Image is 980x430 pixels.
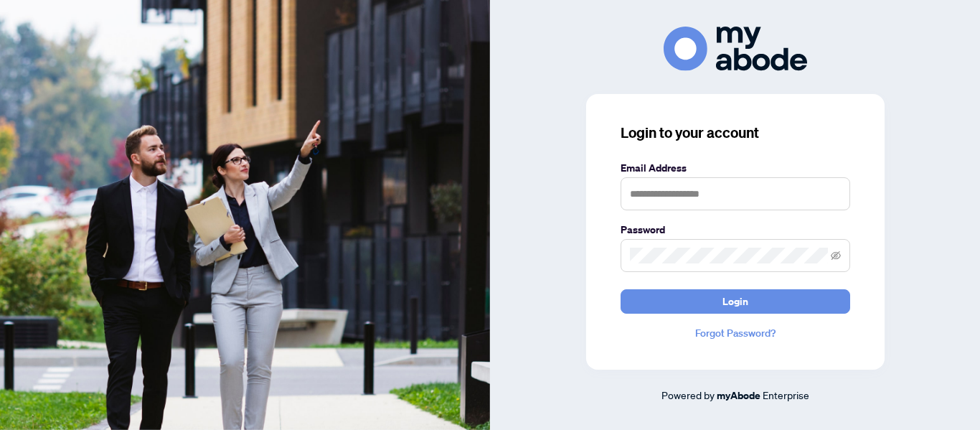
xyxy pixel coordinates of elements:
a: myAbode [717,388,760,403]
span: eye-invisible [831,251,841,261]
label: Password [621,222,850,238]
button: Login [621,289,850,314]
a: Forgot Password? [621,325,850,341]
span: Powered by [661,388,715,401]
label: Email Address [621,160,850,176]
img: ma-logo [664,27,807,70]
h3: Login to your account [621,123,850,143]
span: Login [722,290,748,313]
span: Enterprise [763,388,809,401]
